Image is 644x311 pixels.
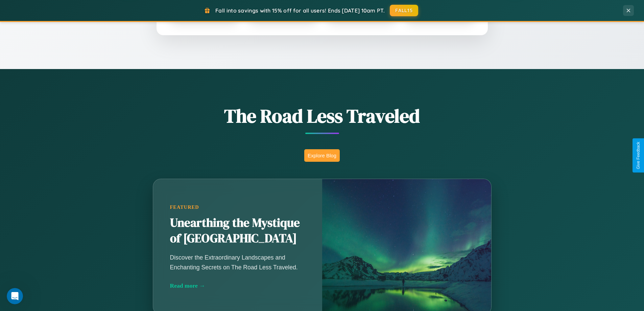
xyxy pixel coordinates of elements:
h1: The Road Less Traveled [119,103,525,129]
div: Give Feedback [636,142,641,169]
iframe: Intercom live chat [7,288,23,304]
div: Featured [170,204,305,210]
span: Fall into savings with 15% off for all users! Ends [DATE] 10am PT. [215,7,385,14]
button: FALL15 [390,5,418,16]
button: Explore Blog [304,149,340,162]
div: Read more → [170,282,305,289]
h2: Unearthing the Mystique of [GEOGRAPHIC_DATA] [170,215,305,246]
p: Discover the Extraordinary Landscapes and Enchanting Secrets on The Road Less Traveled. [170,253,305,272]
